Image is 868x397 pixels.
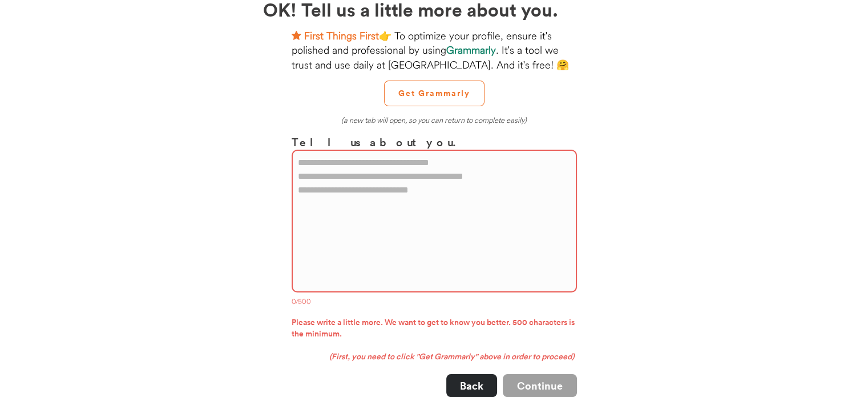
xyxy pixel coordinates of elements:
[292,29,577,72] div: 👉 To optimize your profile, ensure it's polished and professional by using . It's a tool we trust...
[384,81,485,106] button: Get Grammarly
[446,374,497,397] button: Back
[292,317,577,343] div: Please write a little more. We want to get to know you better. 500 characters is the minimum.
[292,297,577,308] div: 0/500
[341,115,527,125] em: (a new tab will open, so you can return to complete easily)
[292,351,577,363] div: (First, you need to click "Get Grammarly" above in order to proceed)
[304,29,379,42] strong: First Things First
[292,134,577,150] h3: Tell us about you.
[446,43,496,57] strong: Grammarly
[503,374,577,397] button: Continue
